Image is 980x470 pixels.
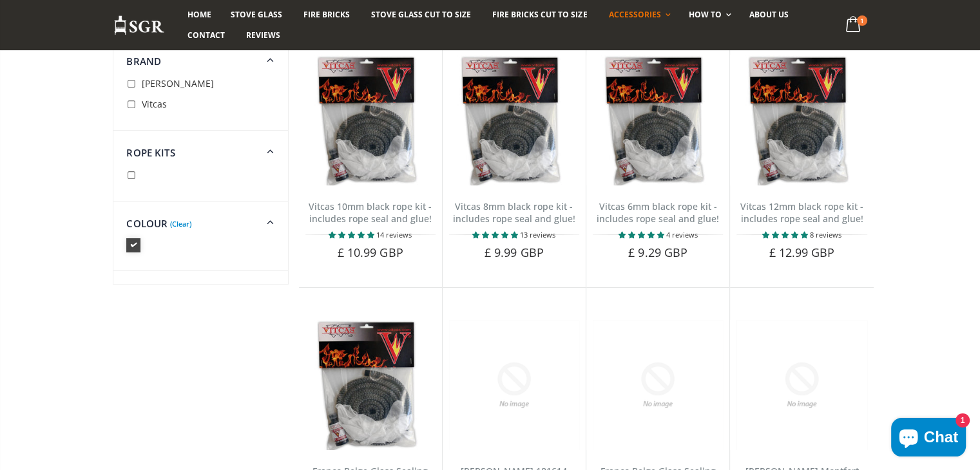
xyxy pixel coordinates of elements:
span: 8 reviews [810,230,841,240]
a: Stove Glass [221,5,292,25]
a: 1 [840,13,867,38]
span: Home [187,9,211,20]
span: Colour [126,217,168,230]
img: Vitcas black rope, glue and gloves kit 6mm [593,55,723,185]
a: How To [679,5,738,25]
span: 4 reviews [666,230,698,240]
span: Rope Kits [126,146,175,159]
span: 5.00 stars [329,230,376,240]
span: [PERSON_NAME] [142,77,214,89]
a: Contact [178,25,235,46]
span: 5.00 stars [619,230,666,240]
span: Brand [126,55,161,68]
span: Contact [187,30,225,41]
span: Fire Bricks [303,9,350,20]
span: £ 9.29 GBP [628,245,687,260]
span: Stove Glass Cut To Size [371,9,471,20]
a: Stove Glass Cut To Size [361,5,481,25]
span: Reviews [246,30,280,41]
a: Vitcas 10mm black rope kit - includes rope seal and glue! [309,200,432,225]
a: About us [740,5,798,25]
img: Vitcas black rope, glue and gloves kit 12mm [736,55,867,185]
span: About us [749,9,789,20]
span: Stove Glass [231,9,282,20]
span: 4.75 stars [762,230,810,240]
a: Vitcas 8mm black rope kit - includes rope seal and glue! [453,200,575,225]
span: £ 10.99 GBP [338,245,403,260]
span: Vitcas [142,98,167,110]
a: Home [178,5,221,25]
a: Vitcas 12mm black rope kit - includes rope seal and glue! [740,200,863,225]
img: Vitcas black rope, glue and gloves kit 8mm [449,55,579,185]
a: (Clear) [170,222,191,225]
a: Fire Bricks Cut To Size [483,5,597,25]
span: 13 reviews [520,230,555,240]
a: Fire Bricks [294,5,360,25]
span: 1 [857,15,867,26]
img: Vitcas black rope, glue and gloves kit 6mm [305,320,436,450]
span: £ 9.99 GBP [485,245,544,260]
a: Accessories [599,5,677,25]
span: £ 12.99 GBP [769,245,834,260]
span: Black [126,238,143,250]
a: Vitcas 6mm black rope kit - includes rope seal and glue! [597,200,719,225]
inbox-online-store-chat: Shopify online store chat [887,418,970,460]
img: Vitcas black rope, glue and gloves kit 10mm [305,55,436,185]
span: How To [689,9,722,20]
span: 4.77 stars [472,230,520,240]
a: Reviews [236,25,290,46]
span: Accessories [608,9,660,20]
img: Stove Glass Replacement [113,15,165,36]
span: Fire Bricks Cut To Size [492,9,587,20]
span: 14 reviews [376,230,412,240]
